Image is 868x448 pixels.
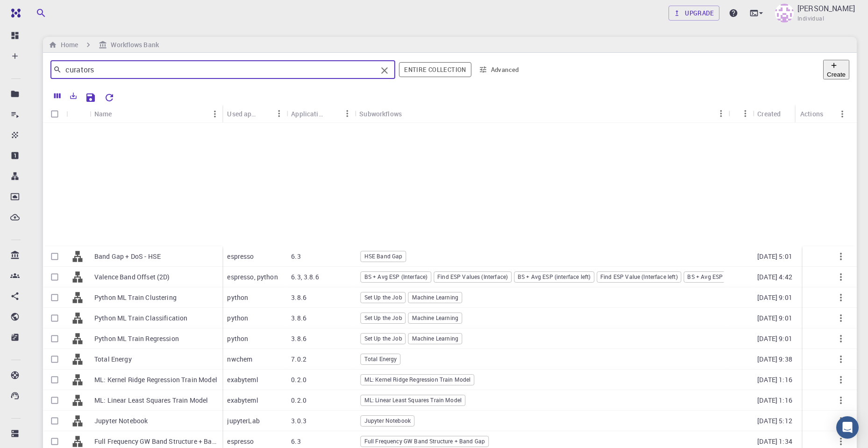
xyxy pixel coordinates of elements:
[781,106,796,121] button: Sort
[271,106,286,121] button: Menu
[47,40,161,50] nav: breadcrumb
[50,88,65,103] button: Columns
[227,313,248,323] p: python
[713,106,728,121] button: Menu
[291,396,306,405] p: 0.2.0
[207,107,222,121] button: Menu
[94,355,132,364] p: Total Energy
[94,375,217,384] p: ML: Kernel Ridge Regression Train Model
[112,107,127,121] button: Sort
[757,293,792,302] p: [DATE] 9:01
[94,252,161,261] p: Band Gap + DoS - HSE
[514,273,594,281] span: BS + Avg ESP (interface left)
[361,417,414,425] span: Jupyter Notebook
[775,4,794,22] img: Jong Hoon Kim
[836,416,859,439] div: Open Intercom Messenger
[227,355,252,364] p: nwchem
[94,437,218,446] p: Full Frequency GW Band Structure + Band Gap
[361,273,431,281] span: BS + Avg ESP (Interface)
[94,313,188,323] p: Python ML Train Classification
[361,334,406,342] span: Set Up the Job
[107,40,158,50] h6: Workflows Bank
[66,105,90,123] div: Icon
[757,334,792,343] p: [DATE] 9:01
[81,88,100,107] button: Save Explorer Settings
[57,40,78,50] h6: Home
[757,105,781,123] div: Created
[399,62,471,77] button: Entire collection
[797,14,824,23] span: Individual
[227,396,258,405] p: exabyteml
[94,105,112,123] div: Name
[227,437,254,446] p: espresso
[291,252,300,261] p: 6.3
[291,272,319,282] p: 6.3, 3.8.6
[90,105,222,123] div: Name
[409,293,462,301] span: Machine Learning
[291,416,306,426] p: 3.0.3
[669,6,719,21] a: Upgrade
[286,105,355,123] div: Application Version
[24,6,38,15] span: 지원
[757,355,792,364] p: [DATE] 9:38
[222,105,286,123] div: Used application
[409,334,462,342] span: Machine Learning
[227,334,248,343] p: python
[377,63,392,78] button: Clear
[757,313,792,323] p: [DATE] 9:01
[361,396,465,404] span: ML: Linear Least Squares Train Model
[738,106,753,121] button: Menu
[823,60,849,79] button: Create
[757,272,792,282] p: [DATE] 4:42
[597,273,681,281] span: Find ESP Value (Interface left)
[94,416,148,426] p: Jupyter Notebook
[359,105,402,123] div: Subworkflows
[361,293,406,301] span: Set Up the Job
[361,437,488,445] span: Full Frequency GW Band Structure + Band Gap
[402,106,417,121] button: Sort
[291,313,306,323] p: 3.8.6
[227,272,277,282] p: espresso, python
[684,273,768,281] span: BS + Avg ESP (interface right)
[256,106,271,121] button: Sort
[757,437,792,446] p: [DATE] 1:34
[100,88,119,107] button: Reset Explorer Settings
[227,416,260,426] p: jupyterLab
[434,273,511,281] span: Find ESP Values (Interface)
[757,416,792,426] p: [DATE] 5:12
[835,107,850,121] button: Menu
[355,105,728,123] div: Subworkflows
[399,62,471,77] span: Filter throughout whole library including sets (folders)
[361,376,474,384] span: ML: Kernel Ridge Regression Train Model
[475,62,524,77] button: Advanced
[7,8,21,18] img: logo
[291,437,300,446] p: 6.3
[796,105,850,123] div: Actions
[409,314,462,322] span: Machine Learning
[361,252,406,260] span: HSE Band Gap
[227,293,248,302] p: python
[291,334,306,343] p: 3.8.6
[291,293,306,302] p: 3.8.6
[361,314,406,322] span: Set Up the Job
[757,396,792,405] p: [DATE] 1:16
[797,3,855,14] p: [PERSON_NAME]
[94,396,208,405] p: ML: Linear Least Squares Train Model
[291,375,306,384] p: 0.2.0
[291,105,325,123] div: Application Version
[94,293,177,302] p: Python ML Train Clustering
[65,88,81,103] button: Export
[227,105,256,123] div: Used application
[753,105,814,123] div: Created
[94,272,170,282] p: Valence Band Offset (2D)
[361,355,400,363] span: Total Energy
[291,355,306,364] p: 7.0.2
[340,106,355,121] button: Menu
[757,375,792,384] p: [DATE] 1:16
[757,252,792,261] p: [DATE] 5:01
[227,375,258,384] p: exabyteml
[728,105,753,123] div: Tags
[800,105,823,123] div: Actions
[227,252,254,261] p: espresso
[94,334,179,343] p: Python ML Train Regression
